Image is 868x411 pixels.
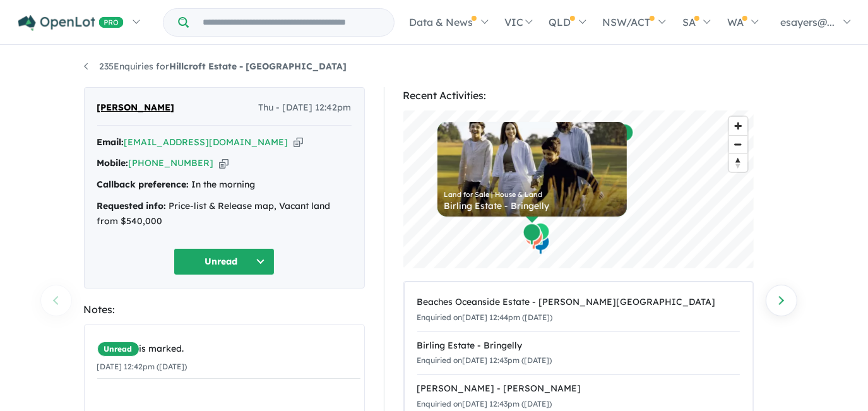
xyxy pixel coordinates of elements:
strong: Hillcroft Estate - [GEOGRAPHIC_DATA] [170,61,347,72]
div: Map marker [522,223,541,246]
button: Reset bearing to north [729,153,747,172]
input: Try estate name, suburb, builder or developer [191,9,391,36]
div: Beaches Oceanside Estate - [PERSON_NAME][GEOGRAPHIC_DATA] [417,295,740,310]
small: Enquiried on [DATE] 12:43pm ([DATE]) [417,355,552,365]
div: Recent Activities: [403,87,754,104]
button: Copy [294,136,303,149]
div: Map marker [524,227,543,251]
div: Birling Estate - Bringelly [444,201,621,210]
span: [PERSON_NAME] [97,100,175,116]
strong: Mobile: [97,157,129,169]
strong: Requested info: [97,200,167,211]
a: 235Enquiries forHillcroft Estate - [GEOGRAPHIC_DATA] [84,61,347,72]
div: [PERSON_NAME] - [PERSON_NAME] [417,381,740,396]
strong: Email: [97,136,124,148]
span: Zoom out [729,136,747,153]
nav: breadcrumb [84,59,785,74]
img: Openlot PRO Logo White [18,15,124,31]
small: Enquiried on [DATE] 12:43pm ([DATE]) [417,399,552,408]
span: Reset bearing to north [729,154,747,172]
a: Birling Estate - BringellyEnquiried on[DATE] 12:43pm ([DATE]) [417,331,740,376]
a: [EMAIL_ADDRESS][DOMAIN_NAME] [124,136,288,148]
button: Unread [174,248,275,275]
button: Zoom out [729,135,747,153]
canvas: Map [403,110,754,268]
a: [PHONE_NUMBER] [129,157,214,169]
small: Enquiried on [DATE] 12:44pm ([DATE]) [417,313,553,322]
div: Map marker [531,222,550,246]
button: Copy [219,157,229,170]
span: Thu - [DATE] 12:42pm [259,100,352,116]
div: Birling Estate - Bringelly [417,338,740,354]
a: Beaches Oceanside Estate - [PERSON_NAME][GEOGRAPHIC_DATA]Enquiried on[DATE] 12:44pm ([DATE]) [417,289,740,332]
div: is marked. [97,342,360,357]
small: [DATE] 12:42pm ([DATE]) [97,362,187,371]
button: Zoom in [729,117,747,135]
a: Land for Sale | House & Land Birling Estate - Bringelly [437,122,627,217]
div: Map marker [615,123,634,146]
div: Notes: [84,301,365,318]
div: Land for Sale | House & Land [444,191,621,198]
span: esayers@... [780,16,835,28]
div: Price-list & Release map, Vacant land from $540,000 [97,199,352,229]
div: In the morning [97,177,352,193]
span: Unread [97,342,140,357]
strong: Callback preference: [97,179,189,190]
